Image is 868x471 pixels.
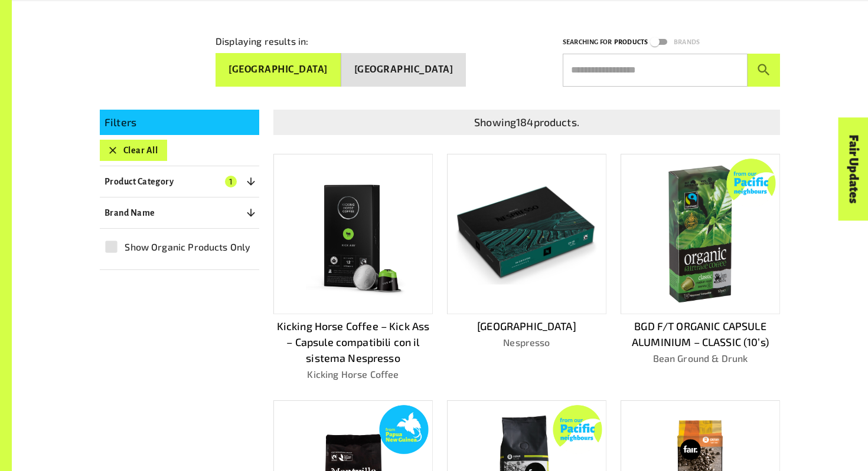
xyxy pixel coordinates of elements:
[614,37,648,48] p: Products
[341,53,466,87] button: [GEOGRAPHIC_DATA]
[105,114,254,130] p: Filters
[105,174,174,189] p: Product Category
[621,318,780,350] p: BGD F/T ORGANIC CAPSULE ALUMINIUM – CLASSIC (10’s)
[447,335,606,350] p: Nespresso
[216,34,308,48] p: Displaying results in:
[278,114,775,130] p: Showing 184 products.
[100,202,259,223] button: Brand Name
[674,37,700,48] p: Brands
[273,154,433,381] a: Kicking Horse Coffee – Kick Ass – Capsule compatibili con il sistema NespressoKicking Horse Coffee
[273,318,433,365] p: Kicking Horse Coffee – Kick Ass – Capsule compatibili con il sistema Nespresso
[621,154,780,381] a: BGD F/T ORGANIC CAPSULE ALUMINIUM – CLASSIC (10’s)Bean Ground & Drunk
[105,206,155,220] p: Brand Name
[125,240,250,254] span: Show Organic Products Only
[447,154,606,381] a: [GEOGRAPHIC_DATA]Nespresso
[216,53,341,87] button: [GEOGRAPHIC_DATA]
[225,176,237,187] span: 1
[273,367,433,381] p: Kicking Horse Coffee
[100,140,167,161] button: Clear All
[100,171,259,192] button: Product Category
[563,37,612,48] p: Searching for
[447,318,606,334] p: [GEOGRAPHIC_DATA]
[621,351,780,365] p: Bean Ground & Drunk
